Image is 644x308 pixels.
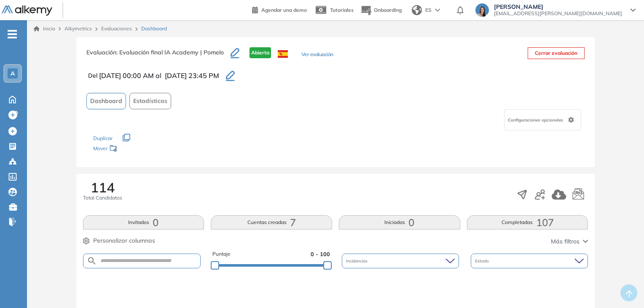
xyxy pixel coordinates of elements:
[116,49,224,56] span: : Evaluación final IA Academy | Pomelo
[141,25,167,32] span: Dashboard
[211,215,332,230] button: Cuentas creadas7
[156,70,161,81] span: al
[339,215,460,230] button: Iniciadas0
[346,258,369,264] span: Incidencias
[467,215,588,230] button: Completadas107
[83,194,122,202] span: Total Candidatos
[83,236,155,245] button: Personalizar columnas
[129,93,171,109] button: Estadísticas
[425,6,432,14] span: ES
[301,51,333,59] button: Ver evaluación
[508,117,565,123] span: Configuraciones opcionales
[475,258,491,264] span: Estado
[528,47,585,59] button: Cerrar evaluación
[311,250,330,258] span: 0 - 100
[99,70,154,81] span: [DATE] 00:00 AM
[261,7,307,13] span: Agendar una demo
[412,5,422,15] img: world
[2,5,52,16] img: Logo
[87,256,97,266] img: SEARCH_ALT
[133,97,167,105] span: Estadísticas
[551,237,580,246] span: Más filtros
[252,4,307,14] a: Agendar una demo
[93,141,177,157] div: Mover
[278,50,288,58] img: ESP
[212,250,231,258] span: Puntaje
[34,25,55,32] a: Inicio
[494,3,622,10] span: [PERSON_NAME]
[8,33,17,35] i: -
[471,254,588,268] div: Estado
[342,254,459,268] div: Incidencias
[360,1,402,19] button: Onboarding
[504,109,581,130] div: Configuraciones opcionales
[91,181,115,194] span: 114
[250,47,271,58] span: Abierta
[64,25,92,32] span: Alkymetrics
[494,10,622,17] span: [EMAIL_ADDRESS][PERSON_NAME][DOMAIN_NAME]
[330,7,354,13] span: Tutoriales
[88,71,97,80] span: Del
[93,236,155,245] span: Personalizar columnas
[86,93,126,109] button: Dashboard
[551,237,588,246] button: Más filtros
[435,8,440,12] img: arrow
[101,25,132,32] a: Evaluaciones
[90,97,122,105] span: Dashboard
[83,215,204,230] button: Invitados0
[374,7,402,13] span: Onboarding
[165,70,219,81] span: [DATE] 23:45 PM
[11,70,15,77] span: A
[86,47,231,65] h3: Evaluación
[93,135,113,141] span: Duplicar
